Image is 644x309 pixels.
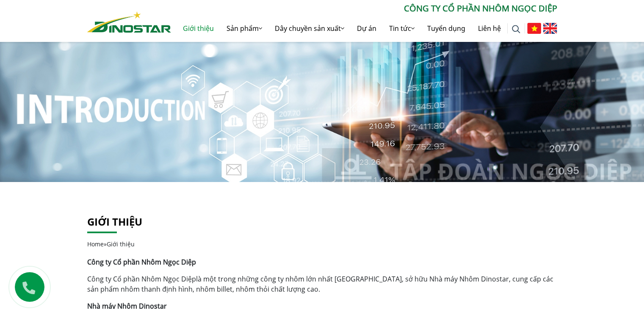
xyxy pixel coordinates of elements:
[268,15,351,42] a: Dây chuyền sản xuất
[472,15,507,42] a: Liên hệ
[107,240,135,248] span: Giới thiệu
[171,2,557,15] p: CÔNG TY CỔ PHẦN NHÔM NGỌC DIỆP
[87,257,196,267] strong: Công ty Cổ phần Nhôm Ngọc Diệp
[421,15,472,42] a: Tuyển dụng
[87,274,557,294] p: là một trong những công ty nhôm lớn nhất [GEOGRAPHIC_DATA], sở hữu Nhà máy Nhôm Dinostar, cung cấ...
[87,274,196,284] a: Công ty Cổ phần Nhôm Ngọc Diệp
[543,23,557,34] img: English
[87,11,171,33] img: Nhôm Dinostar
[512,25,520,33] img: search
[87,215,142,229] a: Giới thiệu
[351,15,383,42] a: Dự án
[527,23,541,34] img: Tiếng Việt
[87,240,104,248] a: Home
[383,15,421,42] a: Tin tức
[87,240,135,248] span: »
[177,15,220,42] a: Giới thiệu
[220,15,268,42] a: Sản phẩm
